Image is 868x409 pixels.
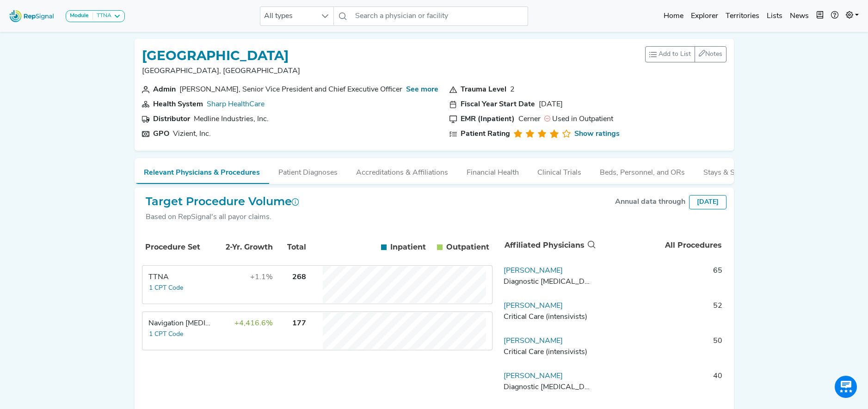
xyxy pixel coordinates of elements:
strong: Module [70,13,89,18]
th: Procedure Set [144,232,213,263]
button: Accreditations & Affiliations [347,158,457,183]
td: 50 [597,336,726,363]
td: 65 [597,265,726,293]
a: [PERSON_NAME] [504,267,563,275]
div: Navigation Bronchoscopy [148,318,212,329]
div: Admin [153,84,176,95]
h2: Target Procedure Volume [146,195,299,208]
span: Inpatient [390,242,426,253]
div: TTNA [93,12,111,20]
div: Health System [153,99,203,110]
a: [PERSON_NAME] [504,337,563,345]
div: Based on RepSignal's all payor claims. [146,212,299,223]
td: 40 [597,371,726,398]
div: Cerner [518,114,541,125]
div: [PERSON_NAME], Senior Vice President and Chief Executive Officer [179,84,402,95]
input: Search a physician or facility [351,6,528,26]
button: Add to List [645,46,695,62]
th: All Procedures [597,230,726,261]
th: 2-Yr. Growth [214,232,274,263]
button: Stays & Services [694,158,767,183]
button: Clinical Trials [528,158,591,183]
span: 177 [292,320,306,327]
div: Annual data through [615,196,685,208]
div: Trauma Level [461,84,506,95]
button: 1 CPT Code [148,329,184,340]
button: Beds, Personnel, and ORs [591,158,694,183]
p: [GEOGRAPHIC_DATA], [GEOGRAPHIC_DATA] [142,66,300,77]
button: ModuleTTNA [66,10,125,22]
button: Financial Health [457,158,528,183]
div: Critical Care (intensivists) [504,347,593,358]
span: All types [260,7,316,25]
button: Notes [695,46,726,62]
div: Medline Industries, Inc. [194,114,269,125]
a: Sharp HealthCare [207,101,265,108]
span: +1.1% [250,274,273,281]
div: toolbar [645,46,726,62]
div: [DATE] [689,195,726,209]
div: Sharp HealthCare [207,99,265,110]
a: [PERSON_NAME] [504,372,563,380]
a: See more [406,86,438,93]
a: Territories [722,7,763,25]
button: 1 CPT Code [148,283,184,293]
div: EMR (Inpatient) [461,114,515,125]
div: Diagnostic Radiology [504,382,593,393]
span: Outpatient [446,242,489,253]
a: Show ratings [574,128,620,140]
span: 268 [292,274,306,281]
div: Fiscal Year Start Date [461,99,535,110]
th: Affiliated Physicians [500,230,597,261]
div: Distributor [153,114,190,125]
a: Lists [763,7,786,25]
div: Used in Outpatient [544,114,613,125]
div: GPO [153,128,169,140]
span: Add to List [659,49,691,59]
button: Intel Book [813,7,827,25]
a: [PERSON_NAME] [504,302,563,310]
th: Total [275,232,308,263]
div: Critical Care (intensivists) [504,311,593,323]
div: 2 [510,84,515,95]
div: Patient Rating [461,128,510,140]
div: Trisha Khaleghi, Senior Vice President and Chief Executive Officer [179,84,402,95]
a: News [786,7,813,25]
button: Patient Diagnoses [269,158,347,183]
div: Vizient, Inc. [173,128,211,140]
td: 52 [597,300,726,328]
button: Relevant Physicians & Procedures [135,158,269,184]
span: +4,416.6% [234,320,273,327]
h1: [GEOGRAPHIC_DATA] [142,48,300,64]
div: [DATE] [539,99,563,110]
a: Explorer [687,7,722,25]
span: Notes [705,51,722,58]
div: TTNA [148,272,212,283]
a: Home [660,7,687,25]
div: Diagnostic Radiology [504,276,593,287]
